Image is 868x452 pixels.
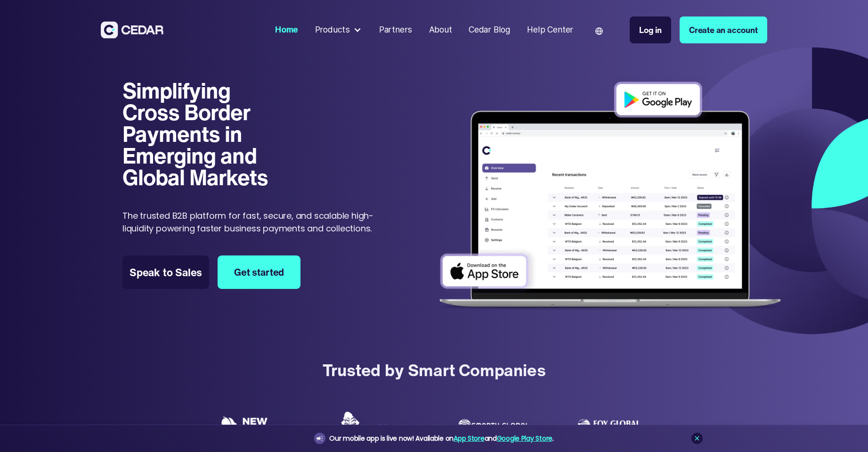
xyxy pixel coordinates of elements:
[523,19,578,41] a: Help Center
[497,434,552,443] a: Google Play Store
[432,75,788,318] img: Dashboard of transactions
[339,411,410,440] img: Adebisi Foods logo
[122,255,209,289] a: Speak to Sales
[271,19,302,41] a: Home
[469,24,511,36] div: Cedar Blog
[275,24,298,36] div: Home
[315,24,350,36] div: Products
[218,255,301,289] a: Get started
[219,416,290,435] img: New Marine logo
[375,19,416,41] a: Partners
[122,80,283,189] h1: Simplifying Cross Border Payments in Emerging and Global Markets
[630,16,671,43] a: Log in
[329,433,553,444] div: Our mobile app is live now! Available on and .
[680,16,767,43] a: Create an account
[578,419,649,432] img: Foy Global Investments Limited Logo
[464,19,515,41] a: Cedar Blog
[639,24,662,36] div: Log in
[316,435,324,442] img: announcement
[425,19,456,41] a: About
[379,24,412,36] div: Partners
[458,419,529,432] img: Smarty Global logo
[527,24,573,36] div: Help Center
[595,27,603,35] img: world icon
[454,434,484,443] a: App Store
[429,24,452,36] div: About
[311,20,367,41] div: Products
[122,209,390,235] p: The trusted B2B platform for fast, secure, and scalable high-liquidity powering faster business p...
